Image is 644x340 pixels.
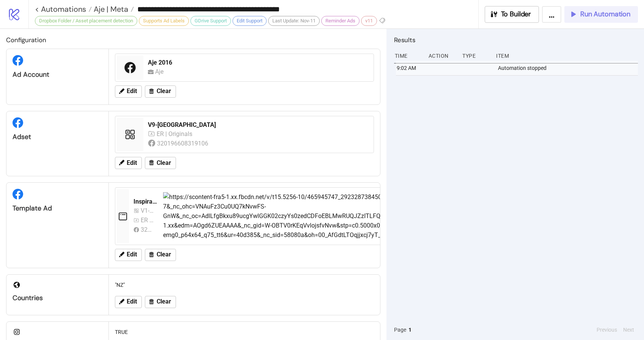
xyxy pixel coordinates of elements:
button: Clear [145,157,176,169]
div: Dropbox Folder / Asset placement detection [35,16,137,26]
span: Edit [127,160,137,166]
span: Edit [127,298,137,305]
button: ... [542,6,561,23]
h2: Results [394,35,638,45]
button: Edit [115,85,142,98]
button: Next [621,326,636,334]
div: 320196608319106 [141,225,154,234]
span: Clear [157,251,171,258]
div: Ad Account [13,70,102,79]
div: Type [462,49,490,63]
div: V1-[GEOGRAPHIC_DATA] [141,206,154,215]
div: Item [495,49,638,63]
button: Edit [115,157,142,169]
div: Aje [155,67,167,76]
div: Supports Ad Labels [139,16,189,26]
div: Aje 2016 [148,59,369,67]
span: Edit [127,88,137,95]
div: ER | Originals [141,215,154,225]
button: Clear [145,85,176,98]
div: Edit Support [232,16,267,26]
a: < Automations [35,5,92,13]
span: To Builder [501,10,531,19]
button: Edit [115,249,142,261]
span: Clear [157,160,171,166]
div: v11 [361,16,377,26]
div: "NZ" [112,278,377,292]
img: https://scontent-fra5-1.xx.fbcdn.net/v/t15.5256-10/465945747_2923287384501050_5024639723655996933... [163,192,593,240]
div: ER | Originals [157,129,194,139]
div: Automation stopped [497,61,640,75]
button: 1 [406,326,414,334]
button: Previous [594,326,619,334]
a: Aje | Meta [92,5,134,13]
span: Edit [127,251,137,258]
h2: Configuration [6,35,380,45]
div: V9-[GEOGRAPHIC_DATA] [148,121,369,129]
button: Clear [145,249,176,261]
button: Edit [115,296,142,308]
span: Page [394,326,406,334]
span: Clear [157,298,171,305]
button: Clear [145,296,176,308]
div: 9:02 AM [396,61,424,75]
div: Countries [13,294,102,302]
div: Time [394,49,423,63]
div: Action [428,49,456,63]
div: 320196608319106 [157,139,210,148]
div: Template Ad [13,204,102,213]
button: Run Automation [564,6,638,23]
div: Last Update: Nov-11 [268,16,320,26]
div: TRUE [112,325,377,339]
button: To Builder [485,6,539,23]
span: Clear [157,88,171,95]
span: Run Automation [580,10,630,19]
span: Aje | Meta [92,4,128,14]
div: GDrive Support [190,16,231,26]
div: Adset [13,133,102,141]
div: Reminder Ads [321,16,360,26]
div: Inspirational_BAU_NewDrop_Polished_NovDrop2_SplendourGown_Pink_Video_20241114_Automatic_AU [134,198,157,206]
